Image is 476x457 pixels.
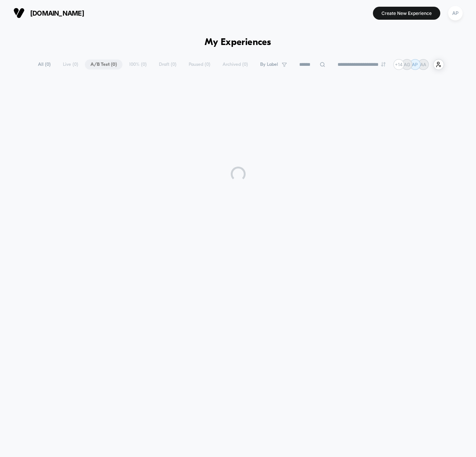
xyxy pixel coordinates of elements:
[32,59,56,70] span: All ( 0 )
[446,6,465,21] button: AP
[260,62,278,67] span: By Label
[381,62,386,67] img: end
[420,62,426,67] p: AA
[30,9,84,17] span: [DOMAIN_NAME]
[205,37,271,48] h1: My Experiences
[448,6,463,20] div: AP
[13,7,25,19] img: Visually logo
[412,62,418,67] p: AP
[393,59,404,70] div: + 14
[11,7,86,19] button: [DOMAIN_NAME]
[404,62,410,67] p: AG
[373,7,440,20] button: Create New Experience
